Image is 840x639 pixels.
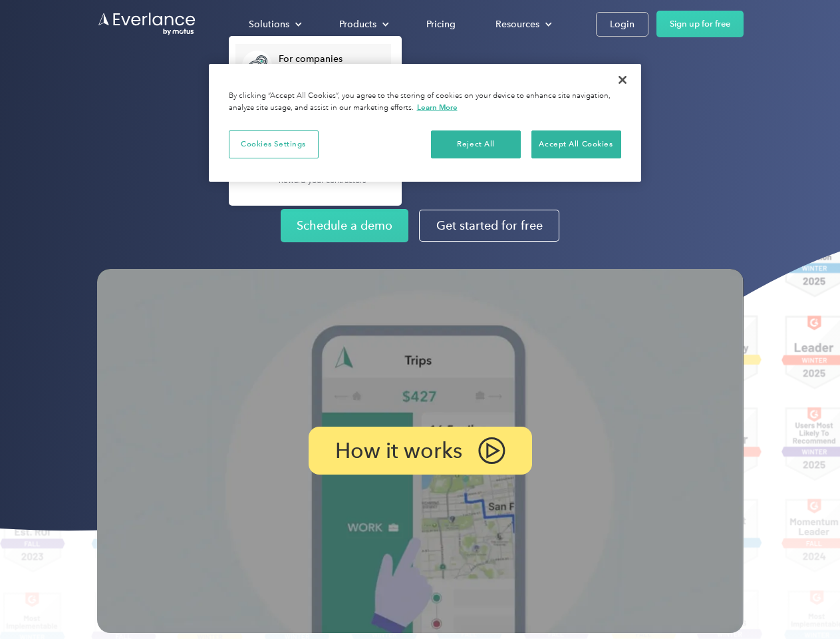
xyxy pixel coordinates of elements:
[235,44,391,87] a: For companiesEasy vehicle reimbursements
[495,16,539,33] div: Resources
[98,79,165,107] input: Submit
[610,16,634,33] div: Login
[339,16,376,33] div: Products
[482,13,563,36] div: Resources
[426,16,456,33] div: Pricing
[229,130,319,158] button: Cookies Settings
[335,443,462,459] p: How it works
[419,210,559,242] a: Get started for free
[279,53,384,66] div: For companies
[431,130,521,158] button: Reject All
[281,209,408,242] a: Schedule a demo
[531,130,621,158] button: Accept All Cookies
[229,36,402,206] nav: Solutions
[249,16,289,33] div: Solutions
[326,13,400,36] div: Products
[229,91,621,114] div: By clicking “Accept All Cookies”, you agree to the storing of cookies on your device to enhance s...
[417,103,458,112] a: More information about your privacy, opens in a new tab
[97,11,197,37] a: Go to homepage
[209,64,641,182] div: Privacy
[608,65,637,95] button: Close
[209,64,641,182] div: Cookie banner
[235,13,313,36] div: Solutions
[413,13,469,36] a: Pricing
[596,12,648,37] a: Login
[656,11,744,37] a: Sign up for free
